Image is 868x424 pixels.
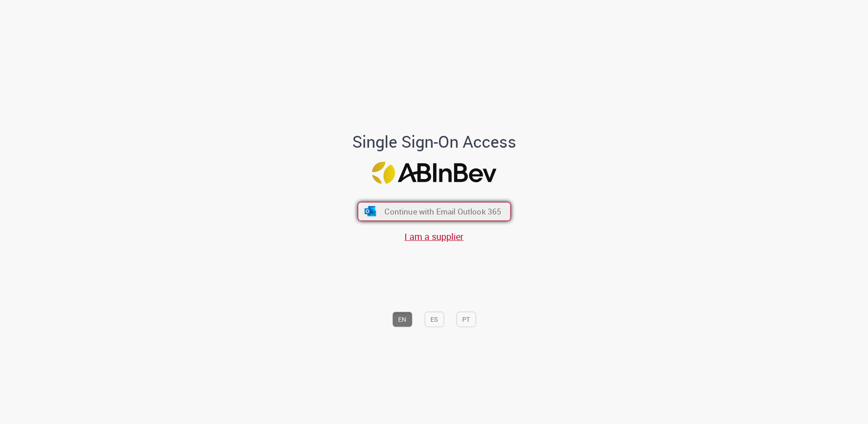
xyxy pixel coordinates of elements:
[424,312,444,327] button: ES
[308,133,560,151] h1: Single Sign-On Access
[392,312,412,327] button: EN
[364,206,377,216] img: ícone Azure/Microsoft 360
[358,202,511,221] button: ícone Azure/Microsoft 360 Continue with Email Outlook 365
[456,312,476,327] button: PT
[384,206,501,216] span: Continue with Email Outlook 365
[404,230,464,243] a: I am a supplier
[372,162,496,184] img: Logo ABInBev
